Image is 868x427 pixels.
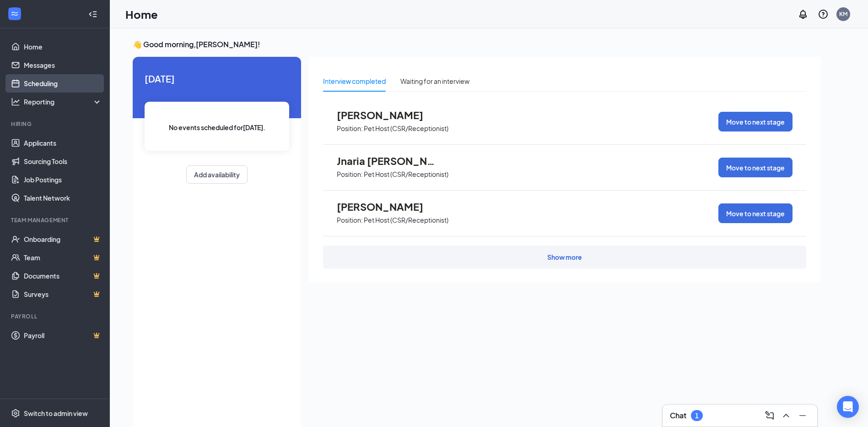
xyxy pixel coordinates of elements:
a: Talent Network [24,189,102,207]
a: Applicants [24,134,102,152]
div: Waiting for an interview [400,76,469,86]
button: Move to next stage [718,203,793,223]
span: No events scheduled for [DATE] . [169,122,265,132]
button: Move to next stage [718,112,793,131]
p: Position: [337,170,363,179]
a: Home [24,38,102,56]
svg: Analysis [11,97,20,106]
div: Interview completed [323,76,386,86]
p: Position: [337,216,363,224]
button: Move to next stage [718,158,793,177]
button: Add availability [186,165,248,184]
div: Hiring [11,120,100,128]
a: Sourcing Tools [24,152,102,170]
a: SurveysCrown [24,285,102,303]
div: Show more [547,252,582,262]
div: Payroll [11,312,100,320]
div: Team Management [11,216,100,224]
svg: QuestionInfo [818,9,829,20]
a: Job Postings [24,170,102,189]
button: ComposeMessage [762,408,777,423]
button: Minimize [795,408,810,423]
h3: 👋 Good morning, [PERSON_NAME] ! [133,39,821,49]
span: [DATE] [145,71,289,86]
p: Pet Host (CSR/Receptionist) [364,124,448,133]
button: ChevronUp [779,408,793,423]
span: [PERSON_NAME] [337,109,437,121]
span: [PERSON_NAME] [337,201,437,213]
svg: Collapse [88,10,97,19]
svg: ComposeMessage [764,410,775,421]
h3: Chat [670,411,686,421]
h1: Home [125,6,158,22]
a: TeamCrown [24,248,102,267]
span: Jnaria [PERSON_NAME] [337,155,437,167]
svg: ChevronUp [781,410,792,421]
div: KM [839,10,847,18]
a: PayrollCrown [24,326,102,345]
svg: Notifications [798,9,809,20]
div: Reporting [24,97,102,106]
a: Scheduling [24,74,102,93]
svg: Minimize [797,410,808,421]
div: Open Intercom Messenger [837,396,859,418]
a: DocumentsCrown [24,267,102,285]
div: Switch to admin view [24,409,88,418]
a: OnboardingCrown [24,230,102,248]
svg: Settings [11,409,20,418]
a: Messages [24,56,102,74]
svg: WorkstreamLogo [10,9,19,18]
p: Pet Host (CSR/Receptionist) [364,170,448,179]
p: Position: [337,124,363,133]
div: 1 [695,412,699,420]
p: Pet Host (CSR/Receptionist) [364,216,448,224]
